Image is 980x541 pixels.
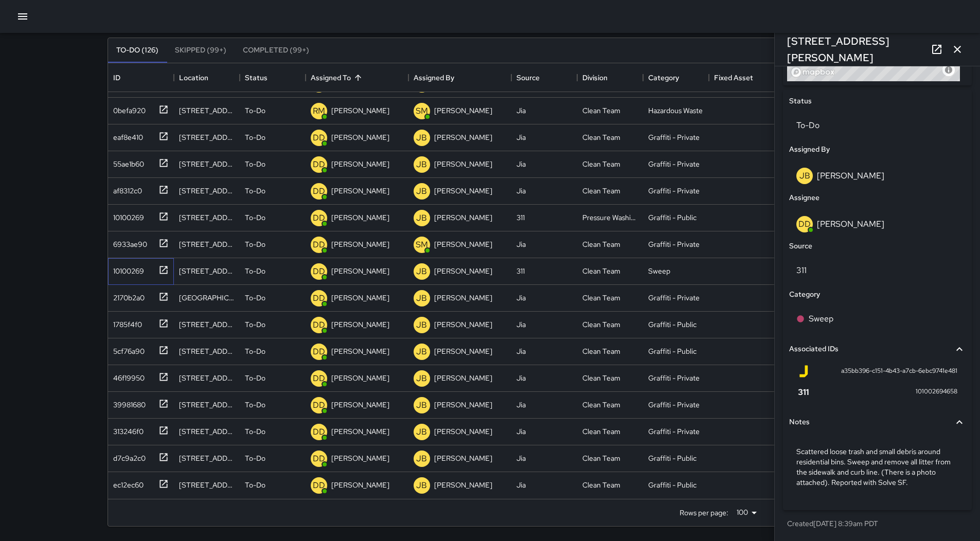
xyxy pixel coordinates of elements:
p: To-Do [245,346,265,356]
div: Clean Team [582,239,620,249]
div: Graffiti - Private [648,159,700,169]
p: DD [313,212,325,224]
div: Jia [516,346,526,356]
div: Jia [516,186,526,196]
div: Pressure Washing [582,212,638,223]
div: af8312c0 [109,182,142,196]
div: Graffiti - Private [648,132,700,142]
p: To-Do [245,319,265,330]
div: Graffiti - Private [648,239,700,249]
p: To-Do [245,159,265,169]
div: 1621 Market Street [179,239,235,249]
div: Clean Team [582,105,620,116]
p: DD [313,479,325,492]
div: Category [648,63,679,92]
p: DD [313,346,325,358]
div: 41 12th Street [179,480,235,490]
p: JB [416,426,427,438]
div: 220 Fell Street [179,159,235,169]
div: Source [511,63,577,92]
p: To-Do [245,105,265,116]
p: [PERSON_NAME] [331,426,389,437]
p: JB [416,372,427,385]
div: 0befa920 [109,101,146,116]
div: Jia [516,159,526,169]
div: Graffiti - Private [648,426,700,437]
p: [PERSON_NAME] [434,373,492,383]
p: JB [416,158,427,171]
p: [PERSON_NAME] [331,373,389,383]
p: DD [313,319,325,331]
div: Assigned By [414,63,454,92]
div: eaf8e410 [109,128,143,142]
div: Assigned To [311,63,351,92]
p: [PERSON_NAME] [331,186,389,196]
p: [PERSON_NAME] [331,453,389,463]
p: To-Do [245,426,265,437]
div: Jia [516,105,526,116]
div: 55ae1b60 [109,155,144,169]
p: To-Do [245,132,265,142]
div: Source [516,63,540,92]
p: To-Do [245,480,265,490]
div: 1500 Market Street [179,346,235,356]
div: d7c9a2c0 [109,449,146,463]
div: 39981680 [109,395,146,410]
p: To-Do [245,293,265,303]
p: JB [416,265,427,278]
div: Clean Team [582,186,620,196]
div: 1500 Market Street [179,453,235,463]
div: Division [582,63,608,92]
p: To-Do [245,373,265,383]
p: [PERSON_NAME] [331,293,389,303]
p: To-Do [245,453,265,463]
div: Clean Team [582,319,620,330]
div: Graffiti - Public [648,453,697,463]
p: To-Do [245,212,265,223]
div: 46f19950 [109,369,145,383]
p: SM [416,239,428,251]
div: Graffiti - Private [648,186,700,196]
div: Jia [516,426,526,437]
div: 27 Van Ness Avenue [179,373,235,383]
div: Clean Team [582,480,620,490]
div: Jia [516,319,526,330]
p: To-Do [245,239,265,249]
div: 10100269 [109,208,144,223]
p: [PERSON_NAME] [434,453,492,463]
p: [PERSON_NAME] [331,132,389,142]
p: DD [313,185,325,197]
div: Graffiti - Private [648,373,700,383]
div: 150 Oak Street [179,212,235,223]
p: [PERSON_NAME] [331,159,389,169]
div: 27 Van Ness Avenue [179,426,235,437]
div: Clean Team [582,400,620,410]
p: SM [416,105,428,117]
p: [PERSON_NAME] [434,346,492,356]
p: [PERSON_NAME] [434,159,492,169]
div: Jia [516,239,526,249]
p: DD [313,453,325,465]
div: Assigned By [408,63,511,92]
div: Clean Team [582,266,620,276]
div: Clean Team [582,373,620,383]
button: Skipped (99+) [167,38,235,63]
div: Clean Team [582,426,620,437]
button: To-Do (126) [108,38,167,63]
p: [PERSON_NAME] [434,132,492,142]
div: Sweep [648,266,670,276]
div: 311 [516,212,525,223]
p: To-Do [245,400,265,410]
p: JB [416,453,427,465]
p: Rows per page: [680,508,728,518]
div: Graffiti - Private [648,293,700,303]
div: ID [108,63,174,92]
p: [PERSON_NAME] [331,480,389,490]
div: Jia [516,373,526,383]
p: JB [416,346,427,358]
div: Graffiti - Public [648,346,697,356]
div: Location [179,63,208,92]
button: Completed (99+) [235,38,317,63]
p: DD [313,239,325,251]
p: JB [416,399,427,411]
